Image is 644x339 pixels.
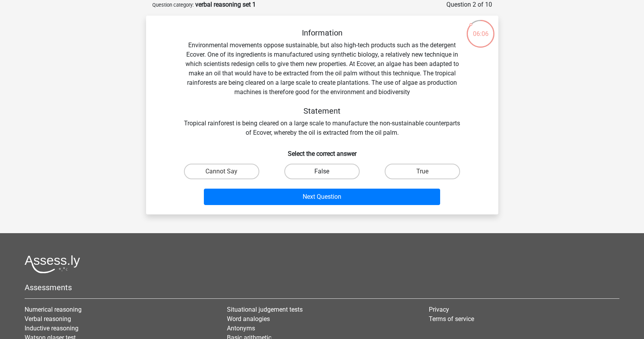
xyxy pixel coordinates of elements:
[195,1,256,8] strong: verbal reasoning set 1
[284,164,360,179] label: False
[25,255,80,273] img: Assessly logo
[227,306,303,313] a: Situational judgement tests
[159,28,486,137] div: Environmental movements oppose sustainable, but also high-tech products such as the detergent Eco...
[184,106,461,116] h5: Statement
[152,2,194,8] small: Question category:
[184,164,259,179] label: Cannot Say
[227,325,255,332] a: Antonyms
[184,28,461,37] h5: Information
[429,315,474,323] a: Terms of service
[25,325,78,332] a: Inductive reasoning
[466,19,495,39] div: 06:06
[159,144,486,157] h6: Select the correct answer
[25,315,71,323] a: Verbal reasoning
[429,306,449,313] a: Privacy
[25,306,82,313] a: Numerical reasoning
[25,283,619,292] h5: Assessments
[204,189,440,205] button: Next Question
[385,164,460,179] label: True
[227,315,270,323] a: Word analogies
